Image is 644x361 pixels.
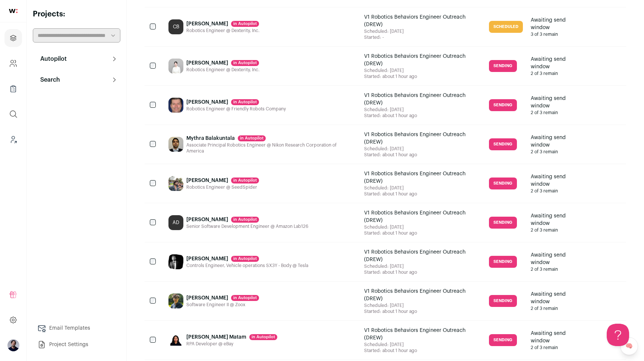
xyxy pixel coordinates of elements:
div: in Autopilot [231,256,259,262]
span: Sending [489,217,517,229]
p: Autopilot [36,54,67,63]
button: Autopilot [33,51,120,66]
div: Scheduled: [DATE] [364,28,477,34]
div: Robotics Engineer @ SeedSpider [186,184,259,190]
div: Started: about 1 hour ago [364,269,477,275]
span: Sending [489,138,517,150]
span: 2 of 3 remain [531,266,578,272]
span: Awaiting send window [531,173,578,188]
span: Sending [489,256,517,268]
span: 3 of 3 remain [531,31,578,37]
div: Started: about 1 hour ago [364,308,477,314]
div: Started: about 1 hour ago [364,113,477,119]
a: Company and ATS Settings [4,54,22,72]
div: [PERSON_NAME] [186,177,259,184]
div: V1 Robotics Behaviors Engineer Outreach (DREW) [364,288,477,302]
img: 5fa0291cd0f063be91fb3d7d7b676275d8efd3bea2fcaa68f91103cf6b9b8cff.jpg [168,98,183,113]
div: Scheduled: [DATE] [364,68,477,73]
span: 2 of 3 remain [531,110,578,116]
span: Awaiting send window [531,95,578,110]
div: V1 Robotics Behaviors Engineer Outreach (DREW) [364,209,477,224]
div: Started: - [364,34,477,40]
div: RPA Developer @ eBay [186,341,277,347]
div: AD [168,215,183,230]
span: Awaiting send window [531,16,578,31]
div: [PERSON_NAME] [186,59,259,67]
button: Search [33,72,120,87]
img: 95404db7d921c5a00adcdd0d16444c4295909d620e2019bc4a01d03fa4bf13f0.jpg [168,254,183,269]
div: Robotics Engineer @ Friendly Robots Company [186,106,286,112]
span: Sending [489,60,517,72]
div: V1 Robotics Behaviors Engineer Outreach (DREW) [364,13,477,28]
div: [PERSON_NAME] Matam [186,333,277,341]
span: Sending [489,334,517,346]
img: 87f8debfae362c3748561efb0b509fde6ef4cb6ec1a7737ccb968ba392bec601.jpg [168,176,183,191]
iframe: Help Scout Beacon - Open [607,324,629,346]
img: 1207525-medium_jpg [7,339,19,351]
div: V1 Robotics Behaviors Engineer Outreach (DREW) [364,248,477,263]
img: wellfound-shorthand-0d5821cbd27db2630d0214b213865d53afaa358527fdda9d0ea32b1df1b89c2c.svg [9,9,18,13]
div: [PERSON_NAME] [186,255,308,263]
div: V1 Robotics Behaviors Engineer Outreach (DREW) [364,327,477,342]
div: Started: about 1 hour ago [364,230,477,236]
p: Search [36,75,60,84]
div: in Autopilot [231,178,259,183]
div: V1 Robotics Behaviors Engineer Outreach (DREW) [364,170,477,185]
div: in Autopilot [238,135,266,141]
span: Awaiting send window [531,291,578,305]
span: 2 of 3 remain [531,149,578,155]
button: Open dropdown [7,339,19,351]
span: Sending [489,178,517,189]
h2: Projects: [33,9,120,19]
div: Started: about 1 hour ago [364,152,477,158]
img: f12ac4cb1fe2dccb079f37dd0f098cc2090d7c3488c5fbe581a74926b287bf95.jpg [168,293,183,308]
a: Project Settings [33,337,120,352]
div: CB [168,19,183,34]
div: Controls Engineer, Vehicle operations SX3Y - Body @ Tesla [186,263,308,269]
div: in Autopilot [231,217,259,223]
div: Senior Software Development Engineer @ Amazon Lab126 [186,223,308,229]
div: [PERSON_NAME] [186,294,259,302]
img: 3ad88422fd8d357248ea7689e237993a90e8ec9fe5e7a6cfe8abb333b33d0c77.jpg [168,137,183,152]
div: V1 Robotics Behaviors Engineer Outreach (DREW) [364,92,477,107]
span: 2 of 3 remain [531,305,578,311]
div: Started: about 1 hour ago [364,73,477,79]
div: Robotics Engineer @ Dexterity, Inc. [186,67,259,73]
div: Scheduled: [DATE] [364,185,477,191]
span: 2 of 3 remain [531,345,578,351]
div: Started: about 1 hour ago [364,191,477,197]
div: Scheduled: [DATE] [364,342,477,348]
div: [PERSON_NAME] [186,98,286,106]
div: Scheduled: [DATE] [364,224,477,230]
span: Awaiting send window [531,56,578,70]
div: [PERSON_NAME] [186,20,259,28]
div: in Autopilot [231,21,259,27]
img: 0d438b7d6664496e077413657372cc08053fc8652204e0f4b060dd31691ab0cc.jpg [168,333,183,348]
span: Sending [489,295,517,307]
span: 2 of 3 remain [531,227,578,233]
span: Awaiting send window [531,134,578,149]
div: Scheduled: [DATE] [364,302,477,308]
div: Scheduled: [DATE] [364,263,477,269]
span: Sending [489,99,517,111]
div: Started: about 1 hour ago [364,348,477,354]
div: Associate Principal Robotics Engineer @ Nikon Research Corporation of America [186,142,352,154]
a: Projects [4,29,22,47]
div: Software Engineer II @ Zoox [186,302,259,308]
div: in Autopilot [231,60,259,66]
div: Scheduled: [DATE] [364,146,477,152]
div: in Autopilot [231,295,259,301]
div: Mythra Balakuntala [186,135,352,142]
div: V1 Robotics Behaviors Engineer Outreach (DREW) [364,53,477,68]
div: in Autopilot [249,334,277,340]
span: 2 of 3 remain [531,70,578,76]
div: [PERSON_NAME] [186,216,308,223]
span: 2 of 3 remain [531,188,578,194]
a: Leads (Backoffice) [4,131,22,148]
span: Awaiting send window [531,212,578,227]
div: Scheduled: [DATE] [364,107,477,113]
a: Company Lists [4,80,22,98]
img: ee9d9007c00d0bc21b49cdce07c3f120ecdf2020829a848db4aa712827baa60b [168,59,183,73]
span: Scheduled [489,21,523,33]
div: Robotics Engineer @ Dexterity, Inc. [186,28,259,34]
